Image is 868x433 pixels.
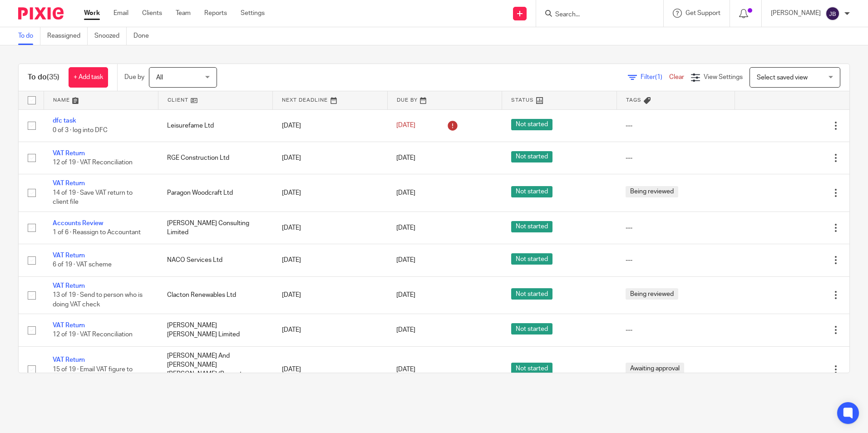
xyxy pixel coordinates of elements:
[158,174,272,212] td: Paragon Woodcraft Ltd
[396,327,415,333] span: [DATE]
[771,9,821,18] p: [PERSON_NAME]
[757,74,808,81] span: Select saved view
[396,123,415,129] span: [DATE]
[53,150,85,157] a: VAT Return
[273,109,387,142] td: [DATE]
[53,292,143,308] span: 13 of 19 · Send to person who is doing VAT check
[511,221,552,232] span: Not started
[53,283,85,289] a: VAT Return
[396,292,415,298] span: [DATE]
[511,288,552,300] span: Not started
[53,331,133,338] span: 12 of 19 · VAT Reconciliation
[626,186,678,197] span: Being reviewed
[511,119,552,130] span: Not started
[511,186,552,197] span: Not started
[273,244,387,276] td: [DATE]
[273,174,387,212] td: [DATE]
[396,190,415,196] span: [DATE]
[626,98,641,103] span: Tags
[53,118,76,124] a: dfc task
[53,357,85,363] a: VAT Return
[53,322,85,329] a: VAT Return
[626,288,678,300] span: Being reviewed
[18,27,40,45] a: To do
[158,314,272,346] td: [PERSON_NAME] [PERSON_NAME] Limited
[825,6,840,21] img: svg%3E
[511,253,552,265] span: Not started
[669,74,684,80] a: Clear
[47,74,59,81] span: (35)
[158,212,272,244] td: [PERSON_NAME] Consulting Limited
[158,244,272,276] td: NACO Services Ltd
[94,27,127,45] a: Snoozed
[204,9,227,18] a: Reports
[28,73,59,82] h1: To do
[511,151,552,162] span: Not started
[396,366,415,373] span: [DATE]
[626,256,725,265] div: ---
[641,74,669,80] span: Filter
[53,262,112,268] span: 6 of 19 · VAT scheme
[53,220,103,226] a: Accounts Review
[511,363,552,374] span: Not started
[554,11,636,19] input: Search
[396,257,415,263] span: [DATE]
[53,159,133,166] span: 12 of 19 · VAT Reconciliation
[273,276,387,314] td: [DATE]
[47,27,88,45] a: Reassigned
[53,229,141,236] span: 1 of 6 · Reassign to Accountant
[626,325,725,335] div: ---
[655,74,662,80] span: (1)
[53,252,85,259] a: VAT Return
[241,9,265,18] a: Settings
[133,27,156,45] a: Done
[396,225,415,231] span: [DATE]
[158,346,272,393] td: [PERSON_NAME] And [PERSON_NAME] [PERSON_NAME] (Property Agency) Limited
[53,190,133,206] span: 14 of 19 · Save VAT return to client file
[53,180,85,187] a: VAT Return
[53,127,108,133] span: 0 of 3 · log into DFC
[158,142,272,174] td: RGE Construction Ltd
[273,212,387,244] td: [DATE]
[626,121,725,130] div: ---
[626,153,725,162] div: ---
[273,142,387,174] td: [DATE]
[273,314,387,346] td: [DATE]
[511,323,552,335] span: Not started
[158,109,272,142] td: Leisurefame Ltd
[704,74,743,80] span: View Settings
[113,9,128,18] a: Email
[69,67,108,88] a: + Add task
[142,9,162,18] a: Clients
[176,9,191,18] a: Team
[396,155,415,161] span: [DATE]
[158,276,272,314] td: Clacton Renewables Ltd
[686,10,720,16] span: Get Support
[53,366,133,382] span: 15 of 19 · Email VAT figure to client
[156,74,163,81] span: All
[626,363,684,374] span: Awaiting approval
[626,223,725,232] div: ---
[84,9,100,18] a: Work
[273,346,387,393] td: [DATE]
[124,73,144,82] p: Due by
[18,7,64,20] img: Pixie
